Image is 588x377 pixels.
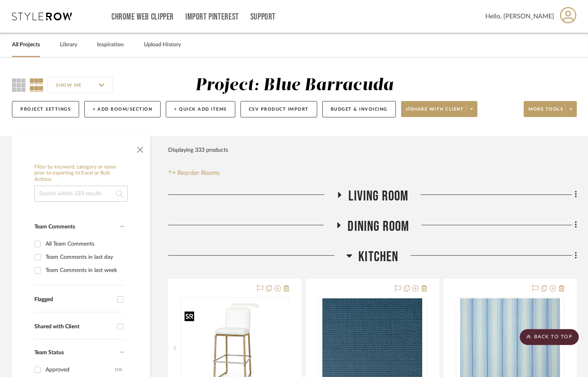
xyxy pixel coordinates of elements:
[12,101,79,117] button: Project Settings
[322,101,396,117] button: Budget & Invoicing
[524,101,577,117] button: More tools
[520,329,579,345] scroll-to-top-button: BACK TO TOP
[115,363,122,376] div: (54)
[144,40,181,50] a: Upload History
[34,186,128,202] input: Search within 333 results
[528,106,563,118] span: More tools
[177,168,220,178] span: Reorder Rooms
[485,12,554,21] span: Hello, [PERSON_NAME]
[358,248,398,266] span: Kitchen
[111,14,174,20] a: Chrome Web Clipper
[46,251,122,264] div: Team Comments in last day
[168,168,220,178] button: Reorder Rooms
[34,296,113,303] div: Flagged
[348,218,409,235] span: Dining Room
[166,101,235,117] button: + Quick Add Items
[46,363,115,376] div: Approved
[348,188,408,205] span: Living Room
[250,14,276,20] a: Support
[34,350,64,355] span: Team Status
[46,264,122,277] div: Team Comments in last week
[240,101,317,117] button: CSV Product Import
[34,224,75,230] span: Team Comments
[168,142,228,158] div: Displaying 333 products
[12,40,40,50] a: All Projects
[34,164,128,183] h6: Filter by keyword, category or name prior to exporting to Excel or Bulk Actions
[97,40,124,50] a: Inspiration
[46,238,122,250] div: All Team Comments
[84,101,161,117] button: + Add Room/Section
[406,106,464,118] span: Share with client
[401,101,478,117] button: Share with client
[34,323,113,330] div: Shared with Client
[132,140,148,156] button: Close
[195,77,394,94] div: Project: Blue Barracuda
[60,40,77,50] a: Library
[185,14,239,20] a: Import Pinterest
